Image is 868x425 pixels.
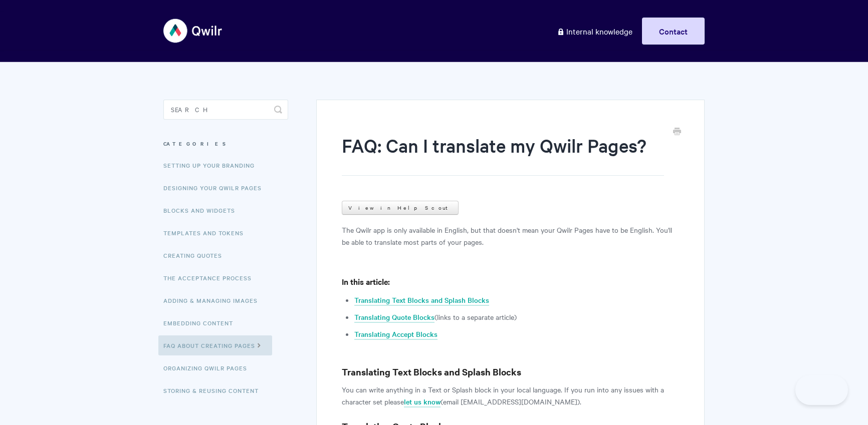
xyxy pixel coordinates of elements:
img: Qwilr Help Center [163,12,223,50]
h1: FAQ: Can I translate my Qwilr Pages? [342,133,664,176]
p: The Qwilr app is only available in English, but that doesn't mean your Qwilr Pages have to be Eng... [342,224,679,248]
h3: Categories [163,135,288,153]
h4: In this article: [342,275,679,288]
a: Translating Accept Blocks [354,329,438,340]
a: Templates and Tokens [163,223,251,243]
a: View in Help Scout [342,201,459,215]
a: Organizing Qwilr Pages [163,358,255,378]
li: (links to a separate article) [354,311,679,323]
a: let us know [404,396,441,407]
a: Storing & Reusing Content [163,380,266,400]
a: Translating Quote Blocks [354,312,435,323]
p: You can write anything in a Text or Splash block in your local language. If you run into any issu... [342,383,679,407]
a: Embedding Content [163,313,241,333]
a: Creating Quotes [163,245,230,265]
a: Print this Article [673,127,681,138]
a: The Acceptance Process [163,268,259,288]
a: Translating Text Blocks and Splash Blocks [354,295,489,306]
a: Contact [642,18,705,45]
input: Search [163,100,288,120]
a: FAQ About Creating Pages [158,335,272,355]
a: Internal knowledge [549,18,640,45]
h3: Translating Text Blocks and Splash Blocks [342,365,679,379]
a: Designing Your Qwilr Pages [163,178,269,198]
a: Setting up your Branding [163,155,262,175]
iframe: Toggle Customer Support [795,375,848,405]
a: Adding & Managing Images [163,290,265,310]
a: Blocks and Widgets [163,200,243,220]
